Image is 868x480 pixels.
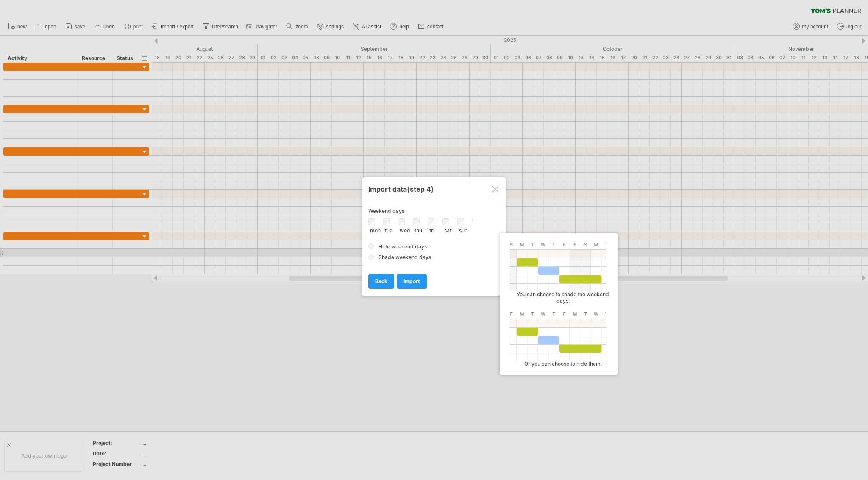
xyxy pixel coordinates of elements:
span: (step 4) [407,185,434,193]
span: back [375,278,387,284]
label: sat [444,227,451,234]
a: back [368,274,394,289]
input: Shade weekend days [368,254,374,260]
label: sun [459,227,467,234]
span: import [403,278,420,284]
label: mon [370,227,381,234]
label: fri [429,227,434,234]
label: thu [415,227,422,234]
label: wed [400,227,410,234]
input: Hide weekend days [368,243,374,249]
a: import [397,274,427,289]
span: Shade weekend days [378,254,431,260]
span: Weekend days [368,208,404,214]
div: ' [368,218,500,233]
span: Hide weekend days [378,243,427,250]
div: Import data [368,181,500,196]
div: You can choose to shade the weekend days. Or you can choose to hide them. [506,241,616,367]
label: tue [385,227,392,234]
